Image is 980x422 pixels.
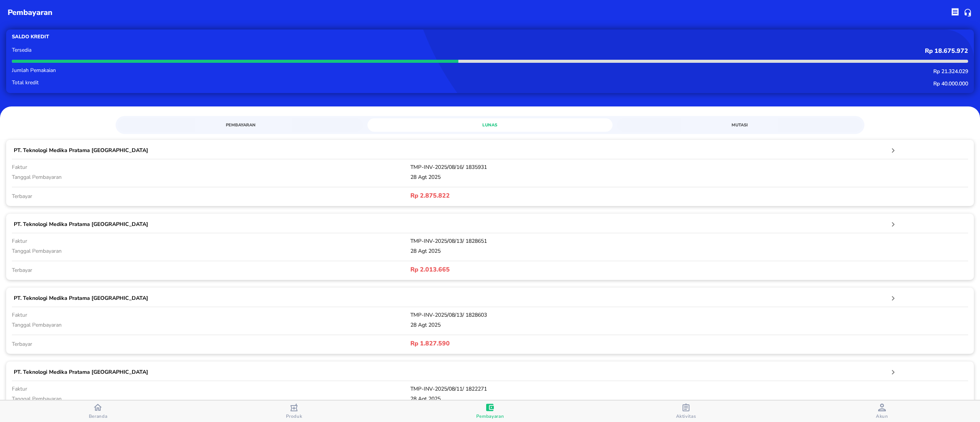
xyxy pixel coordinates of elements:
[14,220,889,228] p: PT. Teknologi Medika Pratama [GEOGRAPHIC_DATA]
[876,413,888,419] span: Akun
[392,401,588,422] button: Pembayaran
[12,68,410,73] p: Jumlah Pemakaian
[588,401,784,422] button: Aktivitas
[410,385,968,393] p: TMP-INV-2025/08/11/ 1822271
[410,68,968,75] p: Rp 21.324.029
[12,321,410,329] p: Tanggal Pembayaran
[12,237,410,245] p: faktur
[410,247,968,255] p: 28 Agt 2025
[12,33,490,41] p: Saldo kredit
[116,116,864,132] div: simple tabs
[196,401,392,422] button: Produk
[8,7,52,18] p: pembayaran
[14,294,889,302] p: PT. Teknologi Medika Pratama [GEOGRAPHIC_DATA]
[784,401,980,422] button: Akun
[410,395,968,403] p: 28 Agt 2025
[12,385,410,393] p: faktur
[14,146,889,154] p: PT. Teknologi Medika Pratama [GEOGRAPHIC_DATA]
[12,80,410,85] p: Total kredit
[617,118,862,132] a: Mutasi
[372,121,608,129] span: Lunas
[410,191,968,200] p: Rp 2.875.822
[622,121,857,129] span: Mutasi
[367,118,612,132] a: Lunas
[12,192,410,200] p: terbayar
[476,413,504,419] span: Pembayaran
[12,247,410,255] p: Tanggal Pembayaran
[12,173,410,181] p: Tanggal Pembayaran
[410,47,968,55] p: Rp 18.675.972
[12,163,410,171] p: faktur
[410,311,968,319] p: TMP-INV-2025/08/13/ 1828603
[12,395,410,403] p: Tanggal Pembayaran
[410,321,968,329] p: 28 Agt 2025
[410,163,968,171] p: TMP-INV-2025/08/16/ 1835931
[122,121,358,129] span: Pembayaran
[12,47,410,53] p: Tersedia
[410,339,968,348] p: Rp 1.827.590
[89,413,108,419] span: Beranda
[410,173,968,181] p: 28 Agt 2025
[286,413,302,419] span: Produk
[410,237,968,245] p: TMP-INV-2025/08/13/ 1828651
[410,80,968,87] p: Rp 40.000.000
[14,368,889,376] p: PT. Teknologi Medika Pratama [GEOGRAPHIC_DATA]
[118,118,363,132] a: Pembayaran
[410,265,968,274] p: Rp 2.013.665
[676,413,696,419] span: Aktivitas
[12,266,410,274] p: terbayar
[12,340,410,348] p: terbayar
[12,311,410,319] p: faktur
